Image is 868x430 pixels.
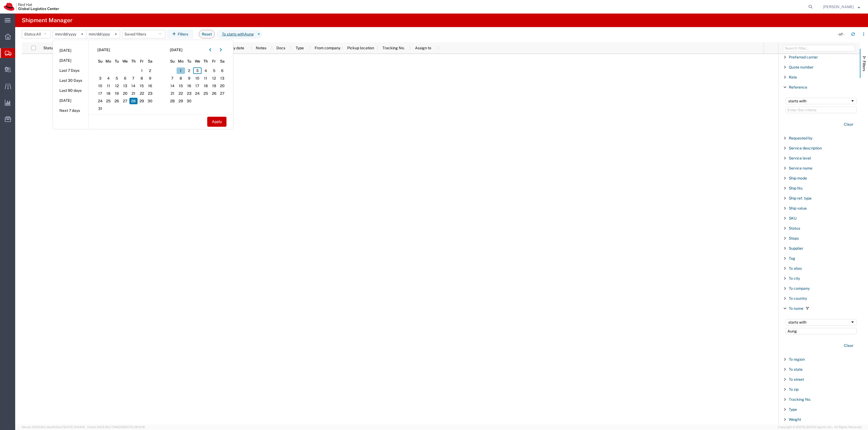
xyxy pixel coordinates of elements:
[138,90,146,97] span: 22
[789,246,803,250] span: Supplier
[789,226,800,230] span: Status
[789,65,813,69] span: Quote number
[789,85,807,89] span: Reference
[202,83,210,89] span: 18
[113,90,121,97] span: 19
[53,45,88,56] li: [DATE]
[113,75,121,82] span: 5
[789,387,799,392] span: To zip
[193,75,202,82] span: 10
[210,83,218,89] span: 19
[43,46,55,50] span: Status
[786,319,857,325] div: Filtering operator
[87,425,145,429] span: Client: 2025.18.0-7346316
[786,107,857,113] input: Filter Value
[53,66,88,76] li: Last 7 Days
[129,58,138,64] span: Th
[53,30,86,38] input: Not set
[218,67,226,74] span: 6
[218,58,226,64] span: Sa
[789,357,805,361] span: To region
[122,30,165,38] button: Saved filters
[789,55,818,59] span: Preferred carrier
[96,58,104,64] span: Su
[113,98,121,104] span: 26
[789,186,803,190] span: Ship No.
[789,306,803,311] span: To name
[104,90,113,97] span: 18
[218,83,226,89] span: 20
[146,83,154,89] span: 16
[146,75,154,82] span: 9
[789,236,799,240] span: Stops
[53,76,88,86] li: Last 30 Days
[96,105,104,112] span: 31
[53,106,88,116] li: Next 7 days
[146,67,154,74] span: 2
[415,46,431,50] span: Assign to
[789,156,811,160] span: Service level
[210,58,218,64] span: Fr
[789,196,812,200] span: Ship ref. type
[789,256,795,260] span: Tag
[786,328,857,334] input: Filter Value
[789,266,802,271] span: To alias
[97,47,110,53] span: [DATE]
[113,83,121,89] span: 12
[168,90,177,97] span: 21
[210,67,218,74] span: 5
[121,75,129,82] span: 6
[113,58,121,64] span: Tu
[104,83,113,89] span: 11
[185,67,193,74] span: 2
[823,4,860,10] button: [PERSON_NAME]
[207,117,226,127] button: Apply
[146,98,154,104] span: 30
[124,425,145,429] span: [DATE] 08:10:16
[36,32,41,36] span: All
[789,166,812,170] span: Service name
[210,90,218,97] span: 26
[170,47,183,53] span: [DATE]
[193,83,202,89] span: 17
[129,75,138,82] span: 7
[121,98,129,104] span: 27
[22,30,51,38] button: Status:All
[210,75,218,82] span: 12
[778,54,860,424] div: Filter List 66 Filters
[347,46,374,50] span: Pickup location
[121,83,129,89] span: 13
[202,75,210,82] span: 11
[841,120,857,129] button: Clear
[138,98,146,104] span: 29
[96,98,104,104] span: 24
[138,58,146,64] span: Fr
[87,30,120,38] input: Not set
[185,90,193,97] span: 23
[53,56,88,66] li: [DATE]
[841,341,857,350] button: Clear
[789,377,804,382] span: To street
[276,46,285,50] span: Docs
[168,83,177,89] span: 14
[789,286,810,291] span: To company
[862,61,866,71] span: Filters
[146,90,154,97] span: 23
[121,58,129,64] span: We
[167,30,193,38] button: Filters
[789,407,797,412] span: Type
[315,46,340,50] span: From company
[789,75,797,79] span: Rate
[296,46,304,50] span: Type
[788,99,850,103] div: starts with
[53,96,88,106] li: [DATE]
[199,30,215,38] button: Reset
[222,31,244,37] i: To starts with
[823,4,854,10] span: Robert Lomax
[185,98,193,104] span: 30
[168,75,177,82] span: 7
[217,30,256,39] span: To starts with Aung
[129,98,138,104] span: 28
[168,58,177,64] span: Su
[121,90,129,97] span: 20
